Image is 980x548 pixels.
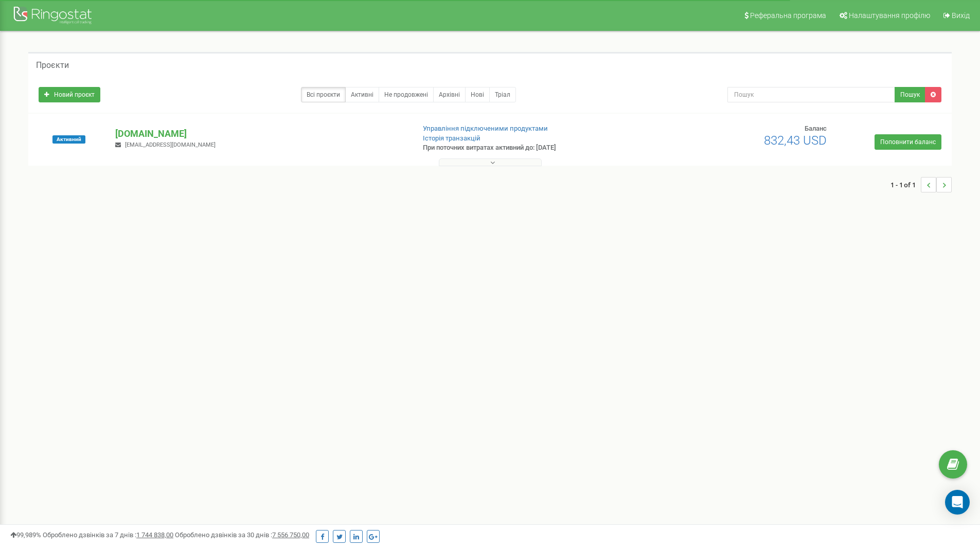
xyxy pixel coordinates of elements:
[136,531,173,539] u: 1 744 838,00
[10,531,41,539] span: 99,989%
[423,143,637,153] p: При поточних витратах активний до: [DATE]
[423,125,548,132] a: Управління підключеними продуктами
[52,135,85,144] span: Активний
[849,11,930,20] span: Налаштування профілю
[345,87,379,102] a: Активні
[764,133,827,148] span: 832,43 USD
[433,87,466,102] a: Архівні
[890,177,921,192] span: 1 - 1 of 1
[489,87,516,102] a: Тріал
[36,61,69,70] h5: Проєкти
[895,87,925,102] button: Пошук
[39,87,100,102] a: Новий проєкт
[945,490,970,515] div: Open Intercom Messenger
[875,134,941,150] a: Поповнити баланс
[465,87,490,102] a: Нові
[379,87,434,102] a: Не продовжені
[750,11,826,20] span: Реферальна програма
[952,11,970,20] span: Вихід
[890,167,952,203] nav: ...
[175,531,309,539] span: Оброблено дзвінків за 30 днів :
[301,87,346,102] a: Всі проєкти
[115,127,406,140] p: [DOMAIN_NAME]
[805,125,827,132] span: Баланс
[125,142,216,148] span: [EMAIL_ADDRESS][DOMAIN_NAME]
[423,134,480,142] a: Історія транзакцій
[272,531,309,539] u: 7 556 750,00
[43,531,173,539] span: Оброблено дзвінків за 7 днів :
[727,87,895,102] input: Пошук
